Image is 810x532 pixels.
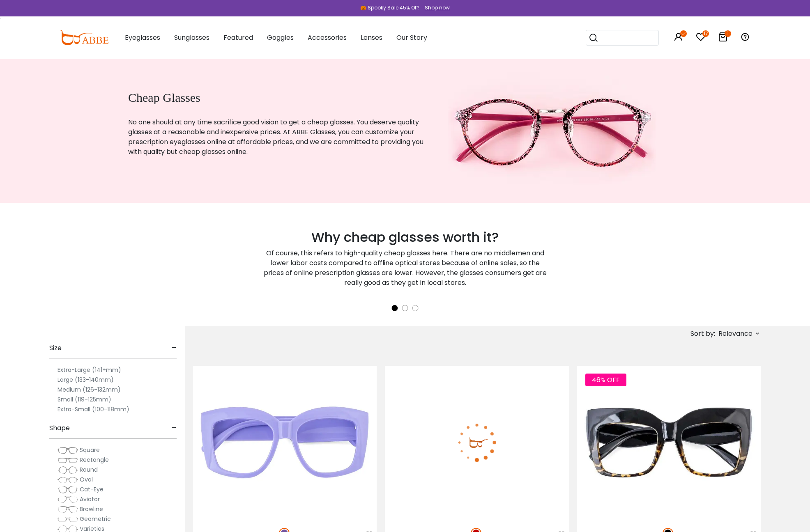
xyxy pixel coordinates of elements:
[360,4,419,11] div: 🎃 Spooky Sale 45% Off!
[702,30,709,37] i: 17
[308,33,347,42] span: Accessories
[696,34,706,43] a: 17
[223,33,253,42] span: Featured
[267,33,294,42] span: Goggles
[128,90,427,105] h1: Cheap Glasses
[448,59,656,203] img: cheap glasses
[193,366,377,519] img: Purple Feign - Plastic ,Universal Bridge Fit
[385,366,568,519] img: Red Chestnut - Acetate ,Universal Bridge Fit
[58,505,78,514] img: Browline.png
[718,326,752,341] span: Relevance
[80,485,104,493] span: Cat-Eye
[58,476,78,484] img: Oval.png
[49,418,70,438] span: Shape
[80,465,98,474] span: Round
[58,375,114,385] label: Large (133-140mm)
[80,505,103,513] span: Browline
[58,466,78,474] img: Round.png
[261,229,549,245] h2: Why cheap glasses worth it?
[421,4,450,11] a: Shop now
[80,475,93,484] span: Oval
[361,33,382,42] span: Lenses
[58,456,78,464] img: Rectangle.png
[171,338,177,358] span: -
[58,404,129,414] label: Extra-Small (100-118mm)
[58,515,78,523] img: Geometric.png
[80,515,111,523] span: Geometric
[171,418,177,438] span: -
[261,248,549,288] p: Of course, this refers to high-quality cheap glasses here. There are no middlemen and lower labor...
[425,4,450,11] div: Shop now
[128,117,427,157] p: No one should at any time sacrifice good vision to get a cheap glasses. You deserve quality glass...
[577,366,761,519] img: Black Stem - Plastic ,Universal Bridge Fit
[58,446,78,454] img: Square.png
[718,34,728,43] a: 1
[58,365,121,375] label: Extra-Large (141+mm)
[80,446,100,454] span: Square
[174,33,209,42] span: Sunglasses
[80,456,109,464] span: Rectangle
[125,33,160,42] span: Eyeglasses
[58,385,121,394] label: Medium (126-132mm)
[690,329,715,338] span: Sort by:
[58,394,111,404] label: Small (119-125mm)
[49,338,62,358] span: Size
[585,374,626,386] span: 46% OFF
[58,486,78,494] img: Cat-Eye.png
[80,495,100,503] span: Aviator
[60,30,108,45] img: abbeglasses.com
[58,495,78,504] img: Aviator.png
[396,33,427,42] span: Our Story
[725,30,731,37] i: 1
